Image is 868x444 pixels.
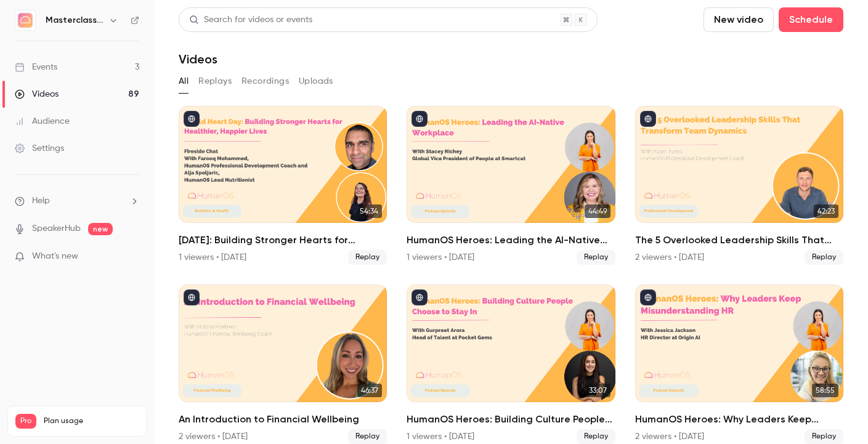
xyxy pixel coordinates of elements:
section: Videos [179,7,843,437]
h2: HumanOS Heroes: Leading the AI-Native Workplace [407,233,615,248]
button: Schedule [779,7,843,32]
a: 54:34[DATE]: Building Stronger Hearts for Healthier, Happier Lives1 viewers • [DATE]Replay [179,106,387,265]
li: help-dropdown-opener [15,195,139,208]
li: An Introduction to Financial Wellbeing [179,285,387,443]
button: published [640,289,656,305]
span: 42:23 [814,204,838,218]
span: Help [32,195,50,208]
button: Replays [198,71,232,91]
span: Replay [577,429,615,444]
span: 58:55 [812,384,838,397]
span: Pro [15,414,36,429]
div: Search for videos or events [189,14,312,26]
div: 2 viewers • [DATE] [635,251,704,264]
a: 44:49HumanOS Heroes: Leading the AI-Native Workplace1 viewers • [DATE]Replay [407,106,615,265]
a: 46:37An Introduction to Financial Wellbeing2 viewers • [DATE]Replay [179,285,387,443]
div: Settings [15,142,64,155]
span: What's new [32,250,78,263]
div: 1 viewers • [DATE] [407,251,474,264]
h6: Masterclass Channel [46,14,103,26]
h2: An Introduction to Financial Wellbeing [179,412,387,427]
button: published [412,111,428,127]
h2: [DATE]: Building Stronger Hearts for Healthier, Happier Lives [179,233,387,248]
span: Replay [577,250,615,265]
h1: Videos [179,52,217,67]
span: new [88,223,113,235]
button: New video [704,7,774,32]
div: 2 viewers • [DATE] [635,430,704,443]
div: Audience [15,115,70,127]
span: Replay [805,429,843,444]
img: Masterclass Channel [15,10,35,30]
button: Recordings [241,71,289,91]
span: Replay [805,250,843,265]
span: 33:07 [585,384,610,397]
span: Replay [348,250,387,265]
span: Replay [348,429,387,444]
button: All [179,71,189,91]
button: published [184,289,200,305]
iframe: Noticeable Trigger [124,251,139,262]
li: HumanOS Heroes: Why Leaders Keep Misunderstanding HR [635,285,843,443]
button: published [184,111,200,127]
div: 2 viewers • [DATE] [179,430,248,443]
li: HumanOS Heroes: Leading the AI-Native Workplace [407,106,615,265]
div: Videos [15,88,59,100]
a: SpeakerHub [32,222,81,235]
a: 33:07HumanOS Heroes: Building Culture People Choose to Stay In1 viewers • [DATE]Replay [407,285,615,443]
li: HumanOS Heroes: Building Culture People Choose to Stay In [407,285,615,443]
div: 1 viewers • [DATE] [407,430,474,443]
span: Plan usage [44,416,139,426]
div: 1 viewers • [DATE] [179,251,246,264]
h2: HumanOS Heroes: Why Leaders Keep Misunderstanding HR [635,412,843,427]
a: 42:23The 5 Overlooked Leadership Skills That Transform Team Dynamics2 viewers • [DATE]Replay [635,106,843,265]
span: 54:34 [356,204,382,218]
button: Uploads [299,71,333,91]
h2: The 5 Overlooked Leadership Skills That Transform Team Dynamics [635,233,843,248]
div: Events [15,61,57,73]
h2: HumanOS Heroes: Building Culture People Choose to Stay In [407,412,615,427]
span: 44:49 [585,204,610,218]
button: published [640,111,656,127]
button: published [412,289,428,305]
li: World Heart Day: Building Stronger Hearts for Healthier, Happier Lives [179,106,387,265]
li: The 5 Overlooked Leadership Skills That Transform Team Dynamics [635,106,843,265]
a: 58:55HumanOS Heroes: Why Leaders Keep Misunderstanding HR2 viewers • [DATE]Replay [635,285,843,443]
span: 46:37 [357,384,382,397]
